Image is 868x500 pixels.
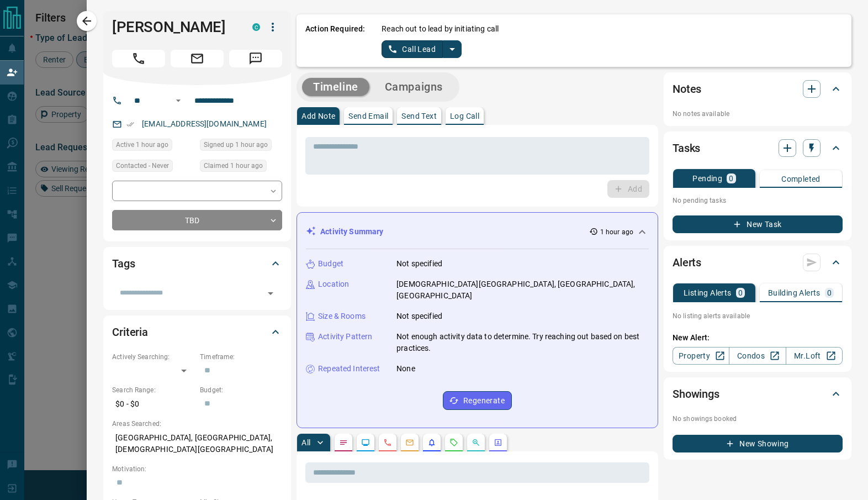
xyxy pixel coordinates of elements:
span: Contacted - Never [116,160,169,171]
h2: Alerts [673,254,701,271]
svg: Calls [383,438,392,447]
p: Motivation: [112,464,282,474]
p: $0 - $0 [112,395,194,413]
span: Email [171,50,224,67]
span: Message [229,50,282,67]
button: Campaigns [374,78,454,96]
p: Size & Rooms [318,310,366,322]
svg: Notes [339,438,348,447]
svg: Requests [449,438,458,447]
p: Add Note [301,112,335,120]
span: Claimed 1 hour ago [204,160,263,171]
span: Signed up 1 hour ago [204,139,268,150]
div: Fri Sep 12 2025 [112,139,194,154]
a: Condos [729,347,786,365]
p: [GEOGRAPHIC_DATA], [GEOGRAPHIC_DATA], [DEMOGRAPHIC_DATA][GEOGRAPHIC_DATA] [112,429,282,459]
svg: Emails [405,438,414,447]
p: 0 [738,289,743,297]
p: No listing alerts available [673,311,843,321]
p: Not enough activity data to determine. Try reaching out based on best practices. [396,331,649,354]
p: Send Text [401,112,437,120]
div: Fri Sep 12 2025 [200,139,282,154]
div: split button [382,40,462,58]
p: All [301,439,310,446]
p: Repeated Interest [318,363,380,375]
p: 0 [729,175,733,182]
button: Call Lead [382,40,443,58]
svg: Listing Alerts [427,438,436,447]
p: Budget: [200,385,282,395]
button: New Showing [673,435,843,452]
svg: Opportunities [472,438,480,447]
p: Search Range: [112,385,194,395]
h2: Notes [673,80,701,98]
a: Property [673,347,729,365]
p: Budget [318,258,343,270]
h2: Showings [673,385,719,403]
p: No pending tasks [673,192,843,209]
p: Send Email [348,112,388,120]
p: Completed [781,175,821,183]
div: Activity Summary1 hour ago [306,222,649,242]
span: Call [112,50,165,67]
div: Alerts [673,249,843,276]
h2: Tasks [673,139,700,157]
span: Active 1 hour ago [116,139,168,150]
p: Not specified [396,258,442,270]
div: TBD [112,210,282,230]
p: No notes available [673,109,843,119]
div: Fri Sep 12 2025 [200,160,282,175]
div: Tasks [673,135,843,161]
p: Log Call [450,112,479,120]
a: [EMAIL_ADDRESS][DOMAIN_NAME] [142,119,267,128]
button: New Task [673,215,843,233]
a: Mr.Loft [786,347,843,365]
p: Pending [692,175,722,182]
svg: Lead Browsing Activity [361,438,370,447]
button: Timeline [302,78,369,96]
p: Listing Alerts [684,289,732,297]
svg: Agent Actions [494,438,502,447]
div: Criteria [112,319,282,345]
h2: Tags [112,255,135,272]
div: Notes [673,76,843,102]
p: None [396,363,415,375]
p: Action Required: [305,23,365,58]
p: 1 hour ago [600,227,633,237]
p: Not specified [396,310,442,322]
h2: Criteria [112,323,148,341]
button: Regenerate [443,391,512,410]
svg: Email Verified [126,120,134,128]
button: Open [263,286,278,301]
h1: [PERSON_NAME] [112,18,236,36]
div: Tags [112,250,282,277]
p: Actively Searching: [112,352,194,362]
p: Reach out to lead by initiating call [382,23,499,35]
p: Building Alerts [768,289,821,297]
p: No showings booked [673,414,843,424]
p: [DEMOGRAPHIC_DATA][GEOGRAPHIC_DATA], [GEOGRAPHIC_DATA], [GEOGRAPHIC_DATA] [396,278,649,302]
p: Timeframe: [200,352,282,362]
p: 0 [827,289,832,297]
div: condos.ca [252,23,260,31]
div: Showings [673,381,843,407]
p: Activity Summary [320,226,383,238]
p: Location [318,278,349,290]
p: New Alert: [673,332,843,344]
button: Open [172,94,185,107]
p: Areas Searched: [112,419,282,429]
p: Activity Pattern [318,331,372,343]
